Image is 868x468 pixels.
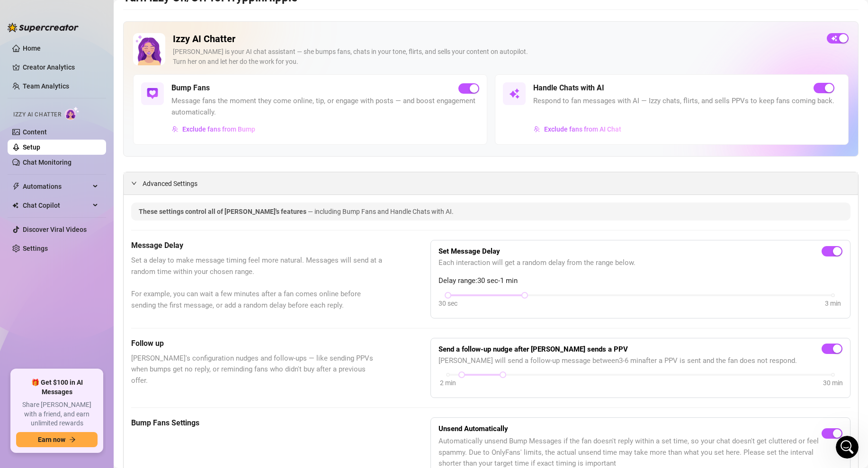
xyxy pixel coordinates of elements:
a: Setup [23,143,40,151]
span: Izzy AI Chatter [13,110,61,119]
h5: Handle Chats with AI [533,82,604,94]
span: [PERSON_NAME] will send a follow-up message between 3 - 6 min after a PPV is sent and the fan doe... [438,356,797,365]
img: AI Chatter [65,106,80,120]
span: Chat Copilot [23,198,90,213]
span: These settings control all of [PERSON_NAME]'s features [139,208,308,215]
img: svg%3e [509,88,520,99]
a: Content [23,128,47,136]
span: — including Bump Fans and Handle Chats with AI. [308,208,454,215]
span: Exclude fans from Bump [182,125,255,133]
button: Exclude fans from AI Chat [533,122,622,137]
img: svg%3e [172,126,179,132]
span: Set a delay to make message timing feel more natural. Messages will send at a random time within ... [131,255,383,311]
div: 3 min [825,298,841,309]
span: Respond to fan messages with AI — Izzy chats, flirts, and sells PPVs to keep fans coming back. [533,96,834,107]
span: expanded [131,180,137,186]
span: 🎁 Get $100 in AI Messages [16,378,98,397]
h5: Bump Fans [171,82,210,94]
span: Earn now [38,436,65,443]
img: Chat Copilot [12,202,18,209]
span: thunderbolt [12,183,20,190]
h5: Message Delay [131,240,383,251]
a: Chat Monitoring [23,159,72,166]
img: logo-BBDzfeDw.svg [8,23,79,32]
span: Exclude fans from AI Chat [544,125,621,133]
h5: Follow up [131,338,383,349]
strong: Send a follow-up nudge after [PERSON_NAME] sends a PPV [438,345,628,353]
iframe: Intercom live chat [836,436,859,459]
span: Delay range: 30 sec - 1 min [438,276,518,285]
h5: Bump Fans Settings [131,417,383,429]
span: Share [PERSON_NAME] with a friend, and earn unlimited rewards [16,400,98,428]
strong: Set Message Delay [438,247,500,256]
img: svg%3e [534,126,540,132]
div: 30 min [823,378,843,388]
span: [PERSON_NAME]'s configuration nudges and follow-ups — like sending PPVs when bumps get no reply, ... [131,353,383,387]
span: Each interaction will get a random delay from the range below. [438,257,842,269]
button: Exclude fans from Bump [171,122,256,137]
span: arrow-right [69,436,76,443]
a: Team Analytics [23,82,69,90]
a: Settings [23,245,48,252]
span: Automations [23,179,90,194]
div: expanded [131,178,143,188]
div: [PERSON_NAME] is your AI chat assistant — she bumps fans, chats in your tone, flirts, and sells y... [173,47,819,67]
span: Message fans the moment they come online, tip, or engage with posts — and boost engagement automa... [171,96,479,118]
button: Earn nowarrow-right [16,432,98,447]
a: Discover Viral Videos [23,226,87,233]
a: Creator Analytics [23,60,98,75]
strong: Unsend Automatically [438,424,508,433]
img: Izzy AI Chatter [133,33,165,65]
a: Home [23,44,41,52]
div: 30 sec [438,298,457,309]
h2: Izzy AI Chatter [173,33,819,45]
div: 2 min [440,378,456,388]
span: Advanced Settings [143,178,197,189]
img: svg%3e [147,88,158,99]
